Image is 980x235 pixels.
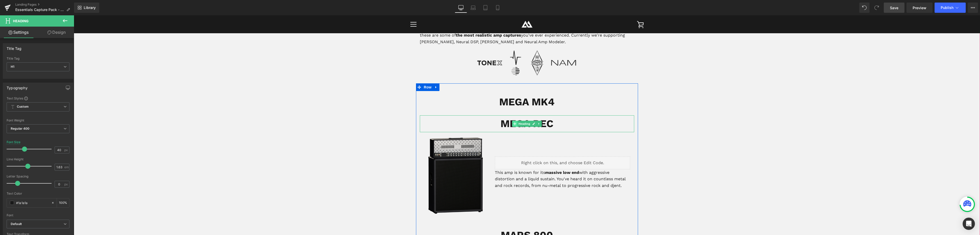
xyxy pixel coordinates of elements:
div: Font [7,214,69,217]
a: Desktop [455,3,467,13]
a: Mobile [492,3,504,13]
strong: massive low end [471,155,505,160]
button: Publish [935,3,966,13]
div: Font Weight [7,119,69,122]
a: Laptop [467,3,479,13]
input: Color [16,200,49,206]
div: Open Intercom Messenger [963,218,975,230]
span: Save [890,5,898,10]
b: MEGA MK4 [425,81,481,93]
a: New Library [74,3,99,13]
span: Library [84,5,96,10]
div: Title Tag [7,57,69,60]
span: px [64,148,69,152]
strong: the most realistic amp captures [382,17,447,22]
div: Line Height [7,158,69,161]
button: Undo [859,3,869,13]
img: ML Sound Lab [447,3,460,15]
b: MEGA REC [427,102,480,114]
i: Default [11,222,22,226]
a: Landing Pages [15,3,74,7]
div: Text Color [7,192,69,195]
a: Expand / Collapse [463,105,468,111]
b: MARS 800 [427,214,479,226]
div: Typography [7,83,28,90]
a: Design [38,27,75,38]
div: Title Tag [7,43,22,51]
span: px [64,183,69,186]
div: Font Size [7,140,21,144]
a: Preview [906,3,933,13]
div: Letter Spacing [7,175,69,178]
p: This amp is known for its with aggressive distortion and a liquid sustain. You've heard it on cou... [421,154,556,174]
span: Preview [913,5,926,10]
span: Heading [444,105,457,111]
span: Heading [13,19,29,23]
a: Expand / Collapse [359,68,366,76]
div: Text Styles [7,96,69,100]
span: Publish [941,6,953,10]
button: Redo [872,3,882,13]
b: Regular 400 [11,127,30,130]
b: H1 [11,65,14,69]
span: em [64,165,69,169]
button: More [968,3,978,13]
span: Essentials Capture Pack - ML Sound Lab [15,8,64,12]
span: Row [349,68,359,76]
b: Custom [17,105,29,109]
div: % [57,198,69,207]
a: Tablet [479,3,492,13]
